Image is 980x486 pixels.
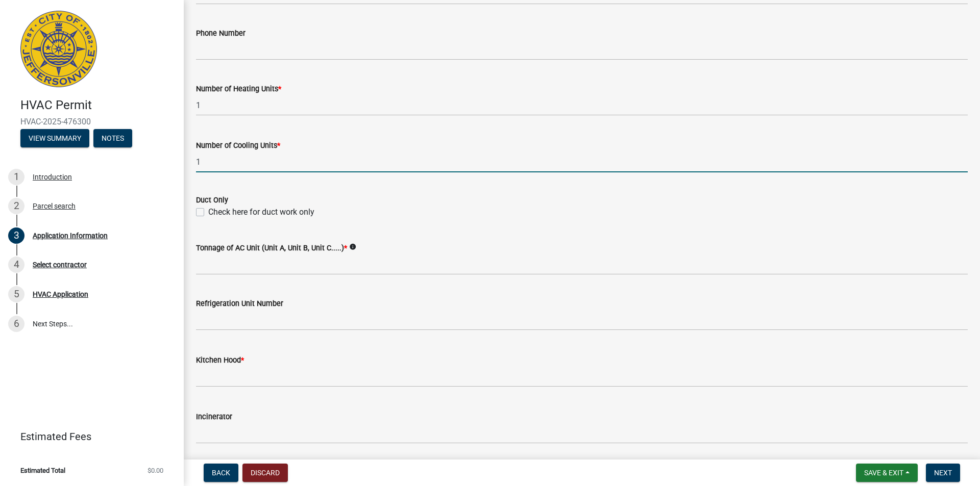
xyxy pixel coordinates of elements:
button: Next [926,464,960,482]
button: Notes [93,129,132,147]
label: Kitchen Hood [196,357,244,364]
div: 2 [8,198,24,214]
span: Estimated Total [20,467,65,474]
div: Application Information [33,232,108,239]
i: info [349,243,356,250]
div: 5 [8,286,24,302]
div: 6 [8,316,24,332]
label: Phone Number [196,30,246,37]
label: Number of Cooling Units [196,142,280,149]
span: Back [212,469,230,477]
div: 1 [8,169,24,185]
label: Duct Only [196,197,228,204]
div: 3 [8,227,24,244]
span: Next [934,469,952,477]
label: Check here for duct work only [208,206,314,218]
span: Save & Exit [864,469,903,477]
button: View Summary [20,129,89,147]
div: Select contractor [33,261,87,268]
div: HVAC Application [33,291,88,298]
label: Number of Heating Units [196,86,281,93]
img: City of Jeffersonville, Indiana [20,11,97,87]
h4: HVAC Permit [20,98,176,113]
button: Save & Exit [856,464,918,482]
span: HVAC-2025-476300 [20,117,163,126]
a: Estimated Fees [8,426,167,447]
div: Introduction [33,173,72,181]
label: Incinerator [196,414,232,421]
label: Tonnage of AC Unit (Unit A, Unit B, Unit C.....) [196,245,347,252]
label: Refrigeration Unit Number [196,300,283,308]
div: Parcel search [33,202,76,210]
wm-modal-confirm: Notes [93,135,132,143]
wm-modal-confirm: Summary [20,135,89,143]
button: Back [204,464,238,482]
div: 4 [8,257,24,273]
button: Discard [242,464,288,482]
span: $0.00 [148,467,163,474]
